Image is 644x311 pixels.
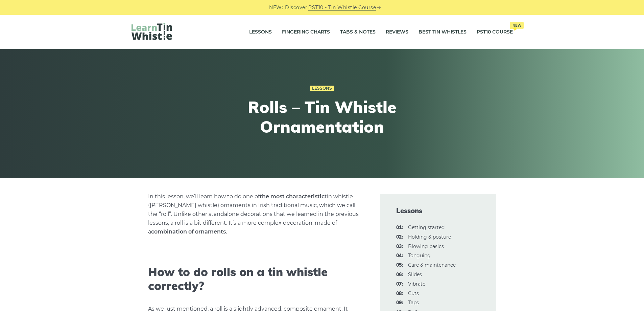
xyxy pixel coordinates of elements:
[340,24,376,41] a: Tabs & Notes
[408,234,451,240] a: 02:Holding & posture
[148,192,364,236] p: In this lesson, we’ll learn how to do one of tin whistle ([PERSON_NAME] whistle) ornaments in Iri...
[396,261,403,269] span: 05:
[408,290,419,296] a: 08:Cuts
[151,228,226,235] strong: combination of ornaments
[408,262,456,268] a: 05:Care & maintenance
[419,24,467,41] a: Best Tin Whistles
[132,23,172,40] img: LearnTinWhistle.com
[260,193,325,200] strong: the most characteristic
[408,224,445,230] a: 01:Getting started
[396,224,403,232] span: 01:
[408,271,422,277] a: 06:Slides
[396,206,480,216] span: Lessons
[386,24,408,41] a: Reviews
[408,299,419,306] a: 09:Taps
[198,97,447,136] h1: Rolls – Tin Whistle Ornamentation
[477,24,513,41] a: PST10 CourseNew
[396,280,403,288] span: 07:
[396,290,403,298] span: 08:
[408,281,426,287] a: 07:Vibrato
[408,252,431,259] a: 04:Tonguing
[510,22,524,29] span: New
[396,252,403,260] span: 04:
[282,24,330,41] a: Fingering Charts
[396,299,403,307] span: 09:
[396,271,403,279] span: 06:
[408,243,444,249] a: 03:Blowing basics
[310,86,334,91] a: Lessons
[249,24,272,41] a: Lessons
[396,233,403,241] span: 02:
[148,265,364,293] h2: How to do rolls on a tin whistle correctly?
[396,243,403,251] span: 03:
